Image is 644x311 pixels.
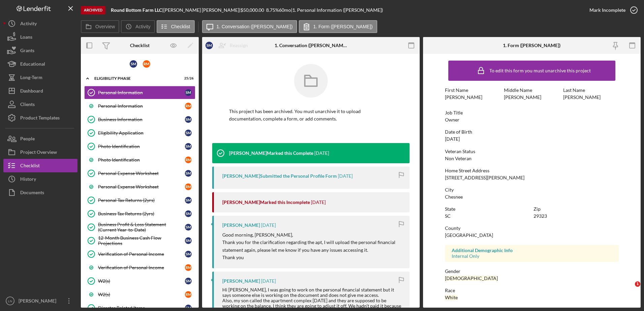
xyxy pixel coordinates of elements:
text: LN [8,299,12,303]
div: R M [185,264,192,271]
a: 12-Month Business Cash Flow ProjectionsSM [84,234,195,247]
a: Clients [3,98,77,111]
div: W2(s) [98,292,185,297]
div: S M [185,237,192,244]
div: Zip [534,206,619,212]
a: Business InformationSM [84,113,195,126]
button: People [3,132,77,145]
div: Job Title [445,110,619,115]
button: SMReassign [202,39,255,52]
time: 2024-11-18 20:21 [311,200,326,205]
button: LN[PERSON_NAME] [3,294,77,308]
div: S M [185,89,192,96]
div: [DEMOGRAPHIC_DATA] [445,276,498,281]
button: Mark Incomplete [583,3,641,17]
div: [STREET_ADDRESS][PERSON_NAME] [445,175,524,180]
div: Additional Demographic Info [452,248,612,253]
div: S M [185,116,192,123]
button: Grants [3,44,77,57]
div: Business Tax Returns (2yrs) [98,211,185,216]
div: S M [185,143,192,150]
div: [PERSON_NAME] [563,95,601,100]
div: R M [185,183,192,190]
a: Verification of Personal IncomeRM [84,261,195,274]
div: [PERSON_NAME] Submitted the Personal Profile Form [222,173,337,179]
div: W2(s) [98,278,185,284]
div: [PERSON_NAME] [PERSON_NAME] | [163,7,240,13]
a: W2(s)SM [84,274,195,288]
div: To edit this form you must unarchive this project [489,68,591,73]
label: 1. Conversation ([PERSON_NAME]) [217,24,293,29]
div: Verification of Personal Income [98,251,185,257]
div: Chesnee [445,194,463,200]
div: Project Overview [20,145,57,161]
div: R M [185,291,192,298]
button: Documents [3,186,77,199]
a: Photo IdentificationRM [84,153,195,167]
div: R M [185,157,192,163]
div: Eligibility Phase [94,76,177,80]
div: History [20,172,36,187]
time: 2024-11-18 20:22 [314,150,329,156]
div: [PERSON_NAME] [222,278,260,284]
div: S M [185,197,192,204]
div: City [445,187,619,193]
div: [GEOGRAPHIC_DATA] [445,233,493,238]
div: Grants [20,44,34,59]
div: Long-Term [20,71,42,86]
a: Checklist [3,159,77,172]
div: Veteran Status [445,149,619,154]
time: 2024-11-18 20:21 [338,173,353,179]
a: Educational [3,57,77,71]
button: Long-Term [3,71,77,84]
button: Dashboard [3,84,77,98]
div: Educational [20,57,45,72]
div: Business Information [98,117,185,122]
div: R M [185,103,192,109]
div: S M [185,224,192,231]
div: 25 / 26 [182,76,194,80]
div: People [20,132,35,147]
a: Personal Tax Returns (2yrs)SM [84,194,195,207]
div: Personal Expense Worksheet [98,171,185,176]
div: First Name [445,88,501,93]
div: S M [205,42,213,49]
div: Last Name [563,88,619,93]
div: [PERSON_NAME] [17,294,61,309]
div: Documents [20,186,44,201]
a: Loans [3,30,77,44]
label: Checklist [171,24,190,29]
div: [DATE] [445,136,460,142]
button: Overview [81,20,119,33]
div: Disaster Related Items [98,305,185,311]
div: [PERSON_NAME] [222,222,260,228]
div: [PERSON_NAME] Marked this Incomplete [222,200,310,205]
iframe: Intercom live chat [621,281,637,298]
span: 1 [635,281,640,287]
div: Home Street Address [445,168,619,173]
div: S M [185,278,192,284]
a: Business Profit & Loss Statement (Current Year-to-Date)SM [84,220,195,234]
a: History [3,172,77,186]
div: Reassign [230,39,248,52]
div: 60 mo [279,7,291,13]
div: Activity [20,17,37,32]
div: Checklist [20,159,40,174]
div: $50,000.00 [240,7,266,13]
div: Gender [445,269,619,274]
time: 2024-10-31 12:45 [261,278,276,284]
div: 8.75 % [266,7,279,13]
button: 1. Form ([PERSON_NAME]) [299,20,377,33]
div: State [445,206,530,212]
a: Personal InformationRM [84,99,195,113]
div: Internal Only [452,253,612,259]
div: Photo Identification [98,157,185,163]
div: Verification of Personal Income [98,265,185,270]
div: Product Templates [20,111,60,126]
div: S M [130,60,137,68]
